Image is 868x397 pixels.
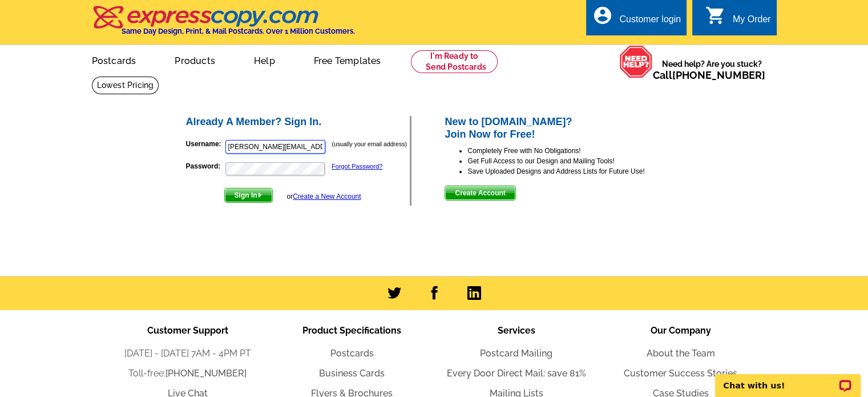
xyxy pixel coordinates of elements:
div: Customer login [619,14,681,30]
li: Completely Free with No Obligations! [467,146,684,156]
span: Product Specifications [302,325,401,336]
span: Services [498,325,535,336]
a: [PHONE_NUMBER] [165,368,247,379]
small: (usually your email address) [332,141,407,147]
span: Call [653,69,765,81]
img: button-next-arrow-white.png [257,193,263,198]
li: [DATE] - [DATE] 7AM - 4PM PT [106,347,270,360]
li: Save Uploaded Designs and Address Lists for Future Use! [467,166,684,177]
a: Postcards [330,348,374,359]
h2: Already A Member? Sign In. [186,116,410,129]
a: Postcard Mailing [480,348,552,359]
i: shopping_cart [705,5,726,26]
i: account_circle [592,5,612,26]
label: Password: [186,161,224,171]
a: Business Cards [319,368,385,379]
span: Need help? Are you stuck? [653,58,771,81]
li: Toll-free: [106,367,270,380]
a: Every Door Direct Mail: save 81% [447,368,586,379]
a: account_circle Customer login [592,13,681,27]
a: Help [236,46,293,73]
a: Same Day Design, Print, & Mail Postcards. Over 1 Million Customers. [92,14,355,35]
a: Postcards [74,46,155,73]
h4: Same Day Design, Print, & Mail Postcards. Over 1 Million Customers. [122,27,355,35]
a: Free Templates [296,46,399,73]
a: Products [156,46,233,73]
iframe: LiveChat chat widget [708,361,868,397]
button: Sign In [224,188,273,203]
div: My Order [733,14,771,30]
li: Get Full Access to our Design and Mailing Tools! [467,156,684,166]
div: or [286,191,361,202]
span: Create Account [445,186,515,200]
a: Create a New Account [293,193,361,200]
a: Customer Success Stories [624,368,737,379]
h2: New to [DOMAIN_NAME]? Join Now for Free! [445,116,684,141]
a: shopping_cart My Order [705,13,771,27]
a: About the Team [647,348,715,359]
a: Forgot Password? [332,163,382,170]
span: Our Company [651,325,711,336]
button: Create Account [445,186,515,200]
label: Username: [186,139,224,149]
span: Customer Support [147,325,228,336]
span: Sign In [225,189,272,202]
img: help [619,45,653,78]
a: [PHONE_NUMBER] [672,69,765,81]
